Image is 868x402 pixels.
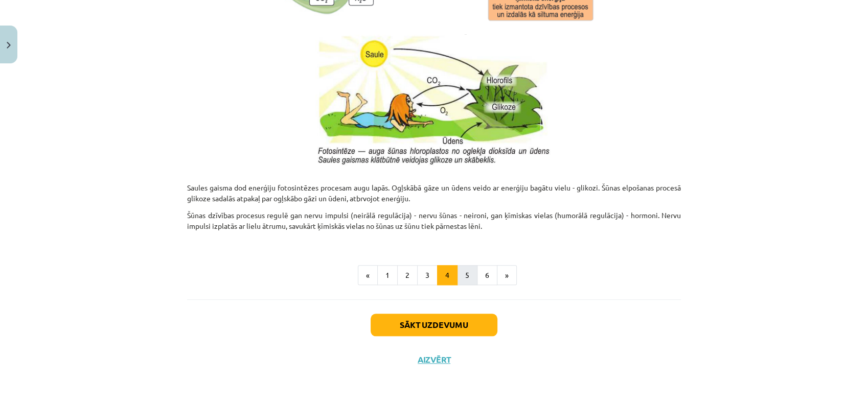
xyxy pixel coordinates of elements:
button: 3 [417,265,438,286]
button: 2 [397,265,418,286]
button: » [497,265,517,286]
button: 1 [377,265,398,286]
button: Sākt uzdevumu [371,314,497,336]
button: 5 [457,265,477,286]
p: Saules gaisma dod enerģiju fotosintēzes procesam augu lapās. Ogļskābā gāze un ūdens veido ar ener... [187,172,681,204]
button: Aizvērt [415,354,453,365]
button: 4 [437,265,458,286]
button: 6 [477,265,497,286]
button: « [358,265,378,286]
nav: Page navigation example [187,265,681,286]
p: Šūnas dzīvības procesus regulē gan nervu impulsi (neirālā regulācija) - nervu šūnas - neironi, ga... [187,210,681,242]
img: icon-close-lesson-0947bae3869378f0d4975bcd49f059093ad1ed9edebbc8119c70593378902aed.svg [7,42,11,49]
